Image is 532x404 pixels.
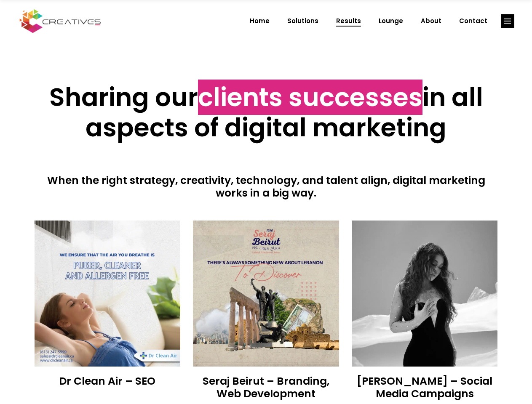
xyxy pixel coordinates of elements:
h2: Sharing our in all aspects of digital marketing [35,82,498,143]
span: clients successes [198,80,422,115]
span: Contact [459,10,487,32]
span: Solutions [287,10,318,32]
a: [PERSON_NAME] – Social Media Campaigns [357,374,492,401]
a: link [501,14,514,28]
a: Contact [450,10,496,32]
img: Creatives | Results [193,221,339,367]
a: Seraj Beirut – Branding, Web Development [203,374,329,401]
a: Dr Clean Air – SEO [59,374,155,388]
a: Solutions [278,10,327,32]
a: Home [241,10,278,32]
span: About [421,10,441,32]
span: Lounge [379,10,403,32]
a: About [412,10,450,32]
img: Creatives | Results [352,221,498,367]
a: Lounge [370,10,412,32]
img: Creatives | Results [35,221,181,367]
h4: When the right strategy, creativity, technology, and talent align, digital marketing works in a b... [35,174,498,199]
img: Creatives [18,8,103,34]
span: Results [336,10,361,32]
a: Results [327,10,370,32]
span: Home [250,10,270,32]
